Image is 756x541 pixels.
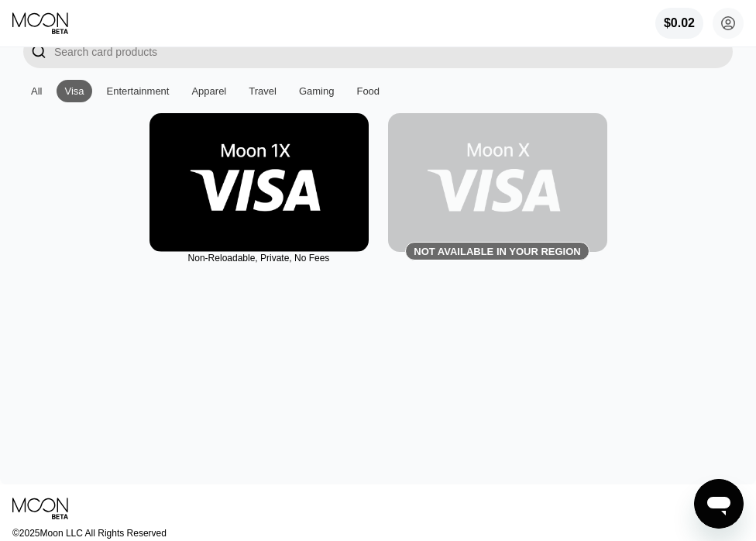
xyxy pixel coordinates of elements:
[57,80,91,102] div: Visa
[249,85,277,97] div: Travel
[655,8,703,39] div: $0.02
[31,85,42,97] div: All
[694,479,744,529] iframe: Button to launch messaging window
[184,80,234,102] div: Apparel
[349,80,387,102] div: Food
[664,16,695,30] div: $0.02
[54,35,733,68] input: Search card products
[107,85,170,97] div: Entertainment
[414,246,580,257] div: Not available in your region
[241,80,284,102] div: Travel
[99,80,177,102] div: Entertainment
[31,43,46,60] div: 
[388,113,607,252] div: Not available in your region
[191,85,226,97] div: Apparel
[12,528,744,539] div: © 2025 Moon LLC All Rights Reserved
[149,253,369,264] div: Non-Reloadable, Private, No Fees
[291,80,342,102] div: Gaming
[23,80,50,102] div: All
[23,35,54,68] div: 
[356,85,380,97] div: Food
[299,85,335,97] div: Gaming
[64,85,84,97] div: Visa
